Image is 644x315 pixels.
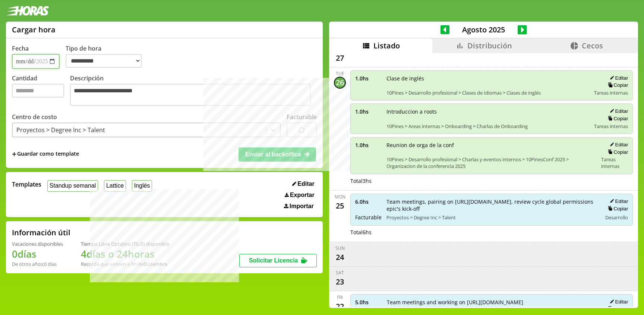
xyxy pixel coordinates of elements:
[337,294,343,300] div: Fri
[6,6,49,16] img: logotipo
[606,306,628,312] button: Copiar
[606,206,628,212] button: Copiar
[334,77,346,89] div: 26
[47,180,98,192] button: Standup semanal
[12,150,79,158] span: +Guardar como template
[355,214,381,221] span: Facturable
[70,84,311,106] textarea: Descripción
[334,276,346,288] div: 23
[386,141,596,149] span: Reunion de orga de la conf
[12,25,56,35] h1: Cargar hora
[334,200,346,212] div: 25
[607,198,628,204] button: Editar
[335,245,345,251] div: Sun
[607,75,628,81] button: Editar
[329,53,638,307] div: scrollable content
[12,84,64,98] input: Cantidad
[334,251,346,263] div: 24
[282,191,317,199] button: Exportar
[334,52,346,64] div: 27
[239,147,316,162] button: Enviar al backoffice
[81,241,169,247] div: Tiempo Libre Optativo (TiLO) disponible
[81,261,169,267] div: Recordá que vencen a fin de
[12,261,63,267] div: De otros años: 0 días
[12,227,70,238] h2: Información útil
[449,25,518,35] span: Agosto 2025
[386,108,589,115] span: Introduccion a roots
[70,74,317,108] label: Descripción
[582,41,603,51] span: Cecos
[12,74,70,108] label: Cantidad
[606,82,628,88] button: Copiar
[245,151,301,157] span: Enviar al backoffice
[386,198,597,212] span: Team meetings, pairing on [URL][DOMAIN_NAME], review cycle global permissions epic's kick-off
[290,203,314,210] span: Importar
[607,141,628,148] button: Editar
[386,156,596,169] span: 10Pines > Desarrollo profesional > Charlas y eventos internos > 10PinesConf 2025 > Organizacion d...
[132,180,152,192] button: Inglés
[290,192,315,198] span: Exportar
[350,229,633,236] div: Total 6 hs
[12,113,57,121] label: Centro de costo
[66,44,148,69] label: Tipo de hora
[355,108,381,115] span: 1.0 hs
[607,299,628,305] button: Editar
[355,141,381,149] span: 1.0 hs
[605,214,628,221] span: Desarrollo
[297,181,314,187] span: Editar
[334,300,346,312] div: 22
[16,126,105,134] div: Proyectos > Degree Inc > Talent
[355,299,382,306] span: 5.0 hs
[386,75,589,82] span: Clase de inglés
[335,194,345,200] div: Mon
[606,115,628,122] button: Copiar
[350,177,633,184] div: Total 3 hs
[12,247,63,261] h1: 0 días
[66,54,142,68] select: Tipo de hora
[12,44,29,52] label: Fecha
[290,180,317,188] button: Editar
[336,70,344,77] div: Tue
[386,89,589,96] span: 10Pines > Desarrollo profesional > Clases de Idiomas > Clases de inglés
[386,214,597,221] span: Proyectos > Degree Inc > Talent
[249,257,298,264] span: Solicitar Licencia
[239,254,317,267] button: Solicitar Licencia
[606,149,628,155] button: Copiar
[12,150,16,158] span: +
[336,270,344,276] div: Sat
[287,113,317,121] label: Facturable
[594,123,628,130] span: Tareas internas
[143,261,167,267] b: Diciembre
[467,41,512,51] span: Distribución
[387,299,597,306] span: Team meetings and working on [URL][DOMAIN_NAME]
[607,108,628,114] button: Editar
[594,89,628,96] span: Tareas internas
[355,75,381,82] span: 1.0 hs
[373,41,400,51] span: Listado
[355,198,381,205] span: 6.0 hs
[104,180,126,192] button: Lattice
[12,180,41,188] span: Templates
[81,247,169,261] h1: 4 días o 24 horas
[601,156,628,169] span: Tareas internas
[386,123,589,130] span: 10Pines > Areas internas > Onboarding > Charlas de Onboarding
[12,241,63,247] div: Vacaciones disponibles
